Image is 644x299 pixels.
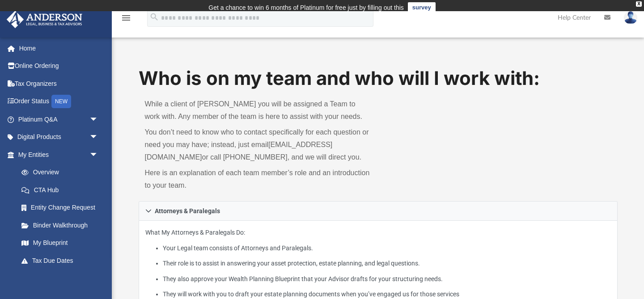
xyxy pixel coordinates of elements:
[6,93,112,111] a: Order StatusNEW
[208,2,404,13] div: Get a chance to win 6 months of Platinum for free just by filling out this
[145,98,372,123] p: While a client of [PERSON_NAME] you will be assigned a Team to work with. Any member of the team ...
[139,65,618,92] h1: Who is on my team and who will I work with:
[4,11,85,28] img: Anderson Advisors Platinum Portal
[6,39,112,57] a: Home
[408,2,436,13] a: survey
[145,141,333,161] a: [EMAIL_ADDRESS][DOMAIN_NAME]
[155,208,220,214] span: Attorneys & Paralegals
[636,1,642,7] div: close
[13,252,112,270] a: Tax Due Dates
[6,110,112,128] a: Platinum Q&Aarrow_drop_down
[89,146,107,164] span: arrow_drop_down
[6,128,112,146] a: Digital Productsarrow_drop_down
[145,126,372,164] p: You don’t need to know who to contact specifically for each question or need you may have; instea...
[13,234,107,252] a: My Blueprint
[6,57,112,75] a: Online Ordering
[624,11,637,24] img: User Pic
[163,243,611,254] li: Your Legal team consists of Attorneys and Paralegals.
[13,164,112,181] a: Overview
[121,13,131,23] i: menu
[149,12,159,22] i: search
[89,128,107,147] span: arrow_drop_down
[13,216,112,234] a: Binder Walkthrough
[6,75,112,93] a: Tax Organizers
[121,17,131,23] a: menu
[6,146,112,164] a: My Entitiesarrow_drop_down
[13,199,112,217] a: Entity Change Request
[13,181,112,199] a: CTA Hub
[89,110,107,129] span: arrow_drop_down
[163,258,611,269] li: Their role is to assist in answering your asset protection, estate planning, and legal questions.
[51,95,71,108] div: NEW
[163,274,611,285] li: They also approve your Wealth Planning Blueprint that your Advisor drafts for your structuring ne...
[145,167,372,192] p: Here is an explanation of each team member’s role and an introduction to your team.
[139,201,618,221] a: Attorneys & Paralegals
